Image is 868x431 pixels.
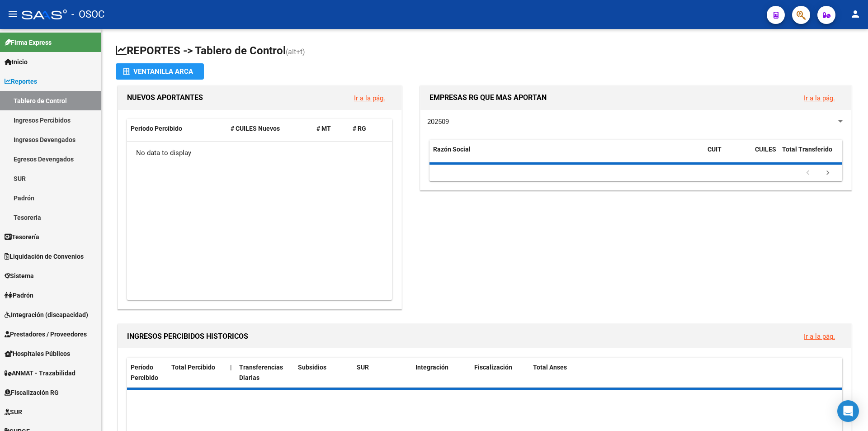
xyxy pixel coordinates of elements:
span: EMPRESAS RG QUE MAS APORTAN [429,93,547,102]
span: Período Percibido [131,125,182,132]
span: CUIT [708,146,722,153]
span: Padrón [5,290,33,300]
a: Ir a la pág. [354,94,385,102]
mat-icon: menu [7,9,18,19]
span: SUR [5,407,22,417]
span: # MT [316,125,331,132]
span: INGRESOS PERCIBIDOS HISTORICOS [127,332,248,341]
span: # RG [353,125,366,132]
span: Hospitales Públicos [5,349,70,359]
button: Ir a la pág. [347,90,392,106]
span: Subsidios [298,364,326,371]
span: Fiscalización RG [5,388,59,398]
datatable-header-cell: Integración [412,358,471,388]
span: Liquidación de Convenios [5,251,84,261]
span: Tesorería [5,232,39,242]
span: Prestadores / Proveedores [5,329,87,339]
datatable-header-cell: Total Percibido [168,358,226,388]
h1: REPORTES -> Tablero de Control [116,43,854,59]
span: ANMAT - Trazabilidad [5,368,75,378]
datatable-header-cell: | [226,358,236,388]
datatable-header-cell: Razón Social [429,140,704,170]
span: NUEVOS APORTANTES [127,93,203,102]
span: (alt+t) [286,47,305,56]
datatable-header-cell: Período Percibido [127,358,168,388]
datatable-header-cell: Fiscalización [471,358,529,388]
span: Total Transferido [782,146,832,153]
span: Período Percibido [131,364,158,381]
span: - OSOC [71,5,104,24]
span: Integración [415,364,448,371]
a: Ir a la pág. [804,94,835,102]
button: Ir a la pág. [797,328,842,345]
a: go to next page [819,168,836,178]
span: Fiscalización [474,364,512,371]
div: Ventanilla ARCA [123,63,197,80]
datatable-header-cell: Subsidios [294,358,353,388]
span: 202509 [427,118,449,126]
span: Total Percibido [171,364,215,371]
span: CUILES [755,146,776,153]
datatable-header-cell: Total Anses [529,358,835,388]
datatable-header-cell: SUR [353,358,412,388]
datatable-header-cell: # RG [349,119,385,138]
span: | [230,364,232,371]
span: Razón Social [433,146,471,153]
datatable-header-cell: # MT [313,119,349,138]
div: No data to display [127,142,392,164]
span: Reportes [5,76,37,86]
button: Ventanilla ARCA [116,63,204,80]
span: Sistema [5,271,34,281]
datatable-header-cell: # CUILES Nuevos [227,119,313,138]
datatable-header-cell: CUIT [704,140,751,170]
button: Ir a la pág. [797,90,842,106]
datatable-header-cell: Transferencias Diarias [236,358,294,388]
datatable-header-cell: CUILES [751,140,778,170]
datatable-header-cell: Período Percibido [127,119,227,138]
span: # CUILES Nuevos [231,125,280,132]
datatable-header-cell: Total Transferido [778,140,842,170]
span: Inicio [5,57,28,67]
a: Ir a la pág. [804,332,835,341]
span: Integración (discapacidad) [5,310,88,320]
span: Transferencias Diarias [239,364,283,381]
div: Open Intercom Messenger [837,400,859,422]
a: go to previous page [799,168,816,178]
span: Firma Express [5,38,52,47]
span: Total Anses [533,364,567,371]
mat-icon: person [850,9,861,19]
span: SUR [357,364,369,371]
